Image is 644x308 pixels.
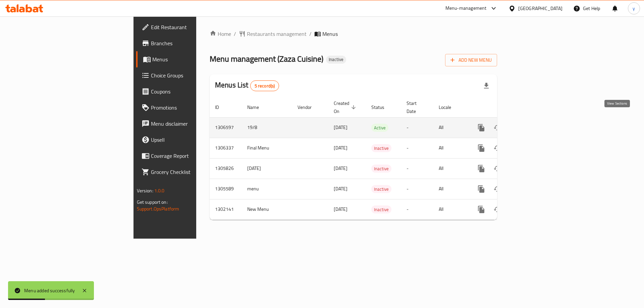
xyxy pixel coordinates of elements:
div: [GEOGRAPHIC_DATA] [518,5,562,12]
a: Promotions [136,100,241,116]
button: more [473,161,489,177]
div: Menu-management [445,4,487,12]
span: 1.0.0 [154,186,165,195]
span: Vendor [298,103,320,111]
div: Total records count [250,80,279,91]
div: Menu added successfully [24,287,75,294]
table: enhanced table [210,97,543,220]
span: Grocery Checklist [151,168,236,176]
td: - [401,199,433,220]
span: 5 record(s) [251,83,279,89]
td: New Menu [242,199,292,220]
button: Change Status [489,120,505,136]
button: more [473,181,489,197]
span: Name [247,103,268,111]
span: Branches [151,39,236,47]
td: menu [242,179,292,199]
a: Menus [136,51,241,67]
a: Support.OpsPlatform [137,204,179,213]
td: Final Menu [242,138,292,158]
a: Edit Restaurant [136,19,241,35]
span: Inactive [371,144,391,152]
span: Upsell [151,136,236,144]
button: Change Status [489,201,505,218]
span: Inactive [371,165,391,173]
button: Change Status [489,140,505,156]
span: Restaurants management [247,30,307,38]
li: / [309,30,312,38]
span: Locale [439,103,460,111]
span: Menus [152,55,236,63]
span: Promotions [151,104,236,112]
button: more [473,140,489,156]
a: Restaurants management [239,30,307,38]
span: Inactive [371,185,391,193]
a: Menu disclaimer [136,116,241,132]
span: Inactive [326,57,346,62]
span: Coverage Report [151,152,236,160]
span: Choice Groups [151,71,236,79]
span: Menu management ( Zaza Cuisine ) [210,51,323,66]
span: [DATE] [334,123,347,132]
td: All [433,138,468,158]
span: Edit Restaurant [151,23,236,31]
td: - [401,179,433,199]
div: Inactive [326,56,346,64]
button: Change Status [489,161,505,177]
td: 19/8 [242,117,292,138]
div: Export file [478,78,494,94]
span: Status [371,103,393,111]
span: Start Date [407,99,425,115]
button: Add New Menu [445,54,497,66]
span: Inactive [371,206,391,213]
span: Version: [137,186,153,195]
a: Coverage Report [136,148,241,164]
td: All [433,179,468,199]
th: Actions [468,97,543,118]
span: [DATE] [334,143,347,152]
span: Menus [322,30,338,38]
a: Grocery Checklist [136,164,241,180]
td: All [433,199,468,220]
span: Coupons [151,87,236,96]
td: [DATE] [242,158,292,179]
span: ID [215,103,228,111]
td: - [401,117,433,138]
span: Menu disclaimer [151,120,236,128]
span: Get support on: [137,198,168,206]
a: Coupons [136,83,241,100]
a: Branches [136,35,241,51]
td: - [401,158,433,179]
span: [DATE] [334,164,347,173]
span: Created On [334,99,358,115]
a: Upsell [136,132,241,148]
td: All [433,158,468,179]
span: [DATE] [334,205,347,213]
button: more [473,120,489,136]
span: Add New Menu [450,56,492,64]
a: Choice Groups [136,67,241,83]
nav: breadcrumb [210,30,497,38]
td: All [433,117,468,138]
td: - [401,138,433,158]
button: more [473,201,489,218]
span: y [633,5,635,12]
span: [DATE] [334,184,347,193]
h2: Menus List [215,80,279,91]
button: Change Status [489,181,505,197]
span: Active [371,124,388,132]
